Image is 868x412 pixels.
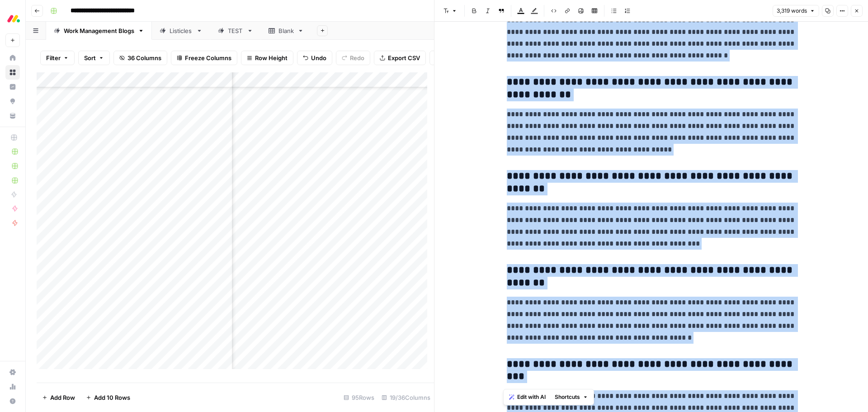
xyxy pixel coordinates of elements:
div: Work Management Blogs [64,26,134,35]
button: 3,319 words [773,5,819,17]
a: Browse [5,65,20,80]
button: Redo [336,51,370,65]
a: Listicles [152,22,210,40]
a: Your Data [5,109,20,123]
span: Undo [311,53,326,62]
span: Shortcuts [555,393,580,401]
button: 36 Columns [113,51,167,65]
span: Filter [46,53,61,62]
button: Shortcuts [551,391,592,403]
button: Sort [78,51,110,65]
span: 36 Columns [127,53,161,62]
span: Edit with AI [517,393,546,401]
img: Monday.com Logo [5,10,22,27]
button: Row Height [241,51,293,65]
button: Edit with AI [505,391,549,403]
div: TEST [228,26,243,35]
a: Work Management Blogs [46,22,152,40]
button: Freeze Columns [171,51,237,65]
span: Row Height [255,53,288,62]
button: Add 10 Rows [80,390,136,405]
button: Workspace: Monday.com [5,7,20,30]
div: Listicles [170,26,193,35]
span: Sort [84,53,96,62]
button: Export CSV [374,51,426,65]
button: Undo [297,51,332,65]
div: 95 Rows [340,390,378,405]
a: TEST [210,22,261,40]
a: Opportunities [5,94,20,109]
a: Settings [5,365,20,379]
button: Help + Support [5,394,20,408]
a: Blank [261,22,311,40]
span: Freeze Columns [185,53,231,62]
div: 19/36 Columns [378,390,434,405]
span: 3,319 words [777,7,807,15]
a: Usage [5,379,20,394]
button: Add Row [37,390,80,405]
span: Add Row [50,393,75,402]
button: Filter [40,51,75,65]
span: Redo [350,53,364,62]
div: Blank [278,26,294,35]
span: Export CSV [388,53,420,62]
a: Home [5,51,20,65]
a: Insights [5,80,20,94]
span: Add 10 Rows [94,393,130,402]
